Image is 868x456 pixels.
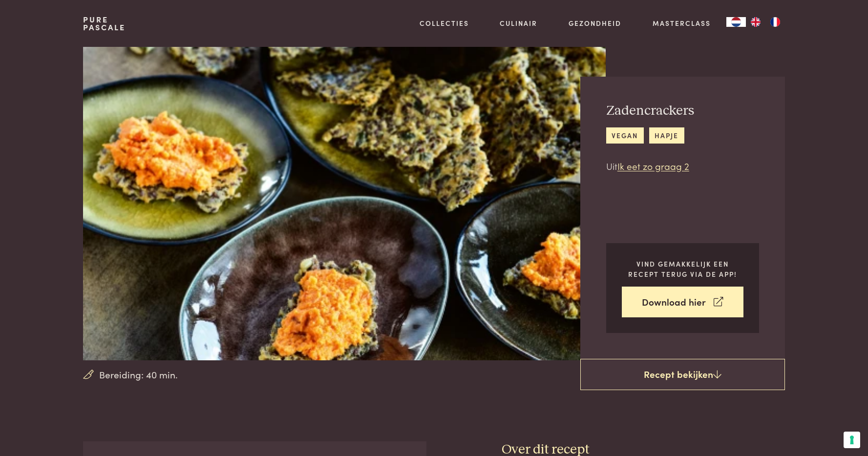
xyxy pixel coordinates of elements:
[746,17,785,27] ul: Language list
[606,159,694,173] p: Uit
[726,17,746,27] div: Language
[420,18,469,28] a: Collecties
[606,127,644,144] a: vegan
[622,287,743,317] a: Download hier
[746,17,765,27] a: EN
[606,103,694,120] h2: Zadencrackers
[569,18,621,28] a: Gezondheid
[500,18,537,28] a: Culinair
[580,359,785,390] a: Recept bekijken
[622,259,743,279] p: Vind gemakkelijk een recept terug via de app!
[83,47,605,360] img: Zadencrackers
[99,368,178,382] span: Bereiding: 40 min.
[649,127,684,144] a: hapje
[844,432,860,448] button: Uw voorkeuren voor toestemming voor trackingtechnologieën
[726,17,746,27] a: NL
[617,159,689,172] a: Ik eet zo graag 2
[653,18,711,28] a: Masterclass
[726,17,785,27] aside: Language selected: Nederlands
[765,17,785,27] a: FR
[83,16,126,31] a: PurePascale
